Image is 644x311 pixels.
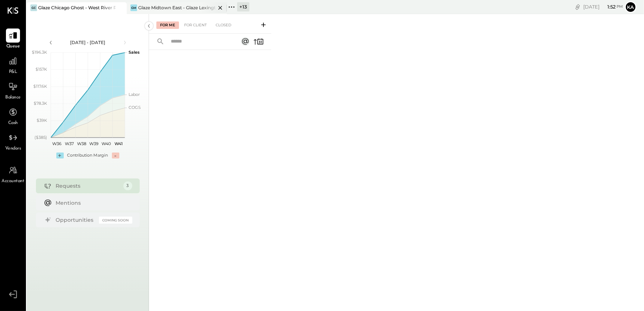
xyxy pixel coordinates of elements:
span: Balance [5,94,21,101]
div: Mentions [56,199,129,207]
div: + 13 [237,2,249,11]
text: $196.3K [32,50,47,55]
div: Glaze Chicago Ghost - West River Rice LLC [38,4,116,11]
text: W40 [102,141,111,146]
div: Coming Soon [99,217,132,224]
button: Ka [625,1,637,13]
div: GC [30,4,37,11]
div: + [56,153,64,158]
text: Sales [129,50,140,55]
text: Labor [129,92,140,97]
span: Accountant [2,178,24,185]
div: [DATE] - [DATE] [56,39,119,46]
a: Accountant [0,163,26,185]
div: Requests [56,182,120,190]
div: [DATE] [583,3,623,10]
div: copy link [574,3,581,11]
a: Balance [0,80,26,101]
a: P&L [0,54,26,76]
div: GM [130,4,137,11]
text: COGS [129,105,141,110]
text: W36 [52,141,62,146]
text: W37 [65,141,74,146]
div: For Client [180,21,210,29]
a: Cash [0,105,26,127]
text: $117.6K [33,84,47,89]
span: Cash [8,120,18,127]
text: ($385) [34,135,47,140]
div: For Me [156,21,179,29]
span: Queue [6,43,20,50]
div: Opportunities [56,216,95,224]
text: $39K [37,118,47,123]
text: $78.3K [34,101,47,106]
span: P&L [9,69,17,76]
text: W41 [114,141,123,146]
div: 3 [123,181,132,190]
div: Closed [212,21,235,29]
text: W39 [89,141,99,146]
div: Contribution Margin [67,153,108,158]
text: $157K [36,67,47,72]
text: W38 [77,141,86,146]
a: Vendors [0,131,26,152]
span: Vendors [5,146,21,152]
div: - [112,153,119,158]
a: Queue [0,29,26,50]
div: Glaze Midtown East - Glaze Lexington One LLC [138,4,216,11]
